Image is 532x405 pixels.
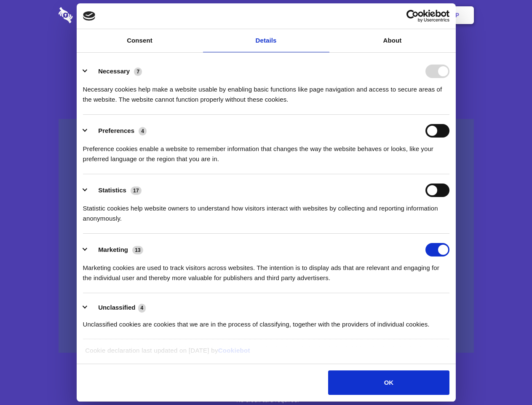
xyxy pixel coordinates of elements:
a: Pricing [247,2,284,28]
button: Unclassified (4) [83,302,151,313]
label: Statistics [98,186,126,194]
a: About [329,29,456,52]
div: Necessary cookies help make a website usable by enabling basic functions like page navigation and... [83,78,449,105]
label: Preferences [98,127,134,134]
a: Cookiebot [218,347,250,354]
div: Preference cookies enable a website to remember information that changes the way the website beha... [83,138,449,164]
button: Marketing (13) [83,243,149,256]
div: Cookie declaration last updated on [DATE] by [79,346,453,362]
div: Unclassified cookies are cookies that we are in the process of classifying, together with the pro... [83,313,449,329]
label: Necessary [98,67,130,75]
span: 17 [131,186,142,195]
iframe: Drift Widget Chat Controller [490,363,522,395]
div: Statistic cookies help website owners to understand how visitors interact with websites by collec... [83,197,449,224]
div: Marketing cookies are used to track visitors across websites. The intention is to display ads tha... [83,256,449,283]
span: 4 [139,127,147,135]
span: 4 [138,304,146,312]
a: Login [382,2,419,28]
img: logo-wordmark-white-trans-d4663122ce5f474addd5e946df7df03e33cb6a1c49d2221995e7729f52c070b2.svg [59,7,131,23]
img: logo [83,11,96,21]
span: 7 [134,67,142,76]
button: OK [328,370,449,395]
button: Statistics (17) [83,184,147,197]
a: Consent [77,29,203,52]
h4: Auto-redaction of sensitive data, encrypted data sharing and self-destructing private chats. Shar... [59,77,474,105]
a: Usercentrics Cookiebot - opens in a new window [376,10,449,22]
a: Contact [342,2,380,28]
a: Wistia video thumbnail [59,119,474,353]
a: Details [203,29,329,52]
h1: Eliminate Slack Data Loss. [59,38,474,68]
button: Necessary (7) [83,65,147,78]
button: Preferences (4) [83,124,152,138]
span: 13 [132,246,143,254]
label: Marketing [98,246,128,253]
